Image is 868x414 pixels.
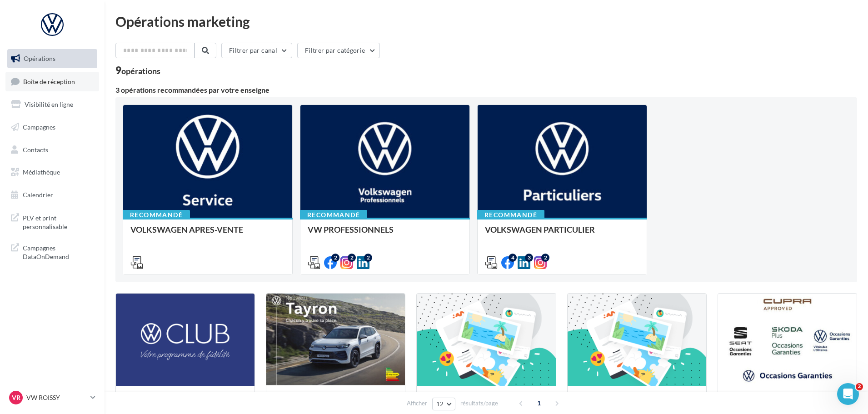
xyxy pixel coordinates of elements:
p: VW ROISSY [26,393,87,402]
div: Opérations marketing [115,15,857,28]
span: 1 [532,396,546,410]
span: Boîte de réception [23,77,75,85]
span: 2 [856,383,863,390]
div: 2 [348,254,356,262]
button: 12 [432,398,455,410]
a: Médiathèque [5,163,99,182]
a: VR VW ROISSY [7,389,97,406]
a: Calendrier [5,185,99,205]
a: Campagnes DataOnDemand [5,238,99,265]
div: 2 [364,254,372,262]
div: Recommandé [123,210,190,220]
span: VW PROFESSIONNELS [308,224,394,234]
a: Campagnes [5,118,99,137]
div: 4 [509,254,517,262]
button: Filtrer par canal [221,43,292,58]
a: PLV et print personnalisable [5,208,99,235]
a: Opérations [5,49,99,68]
span: 12 [436,400,444,408]
iframe: Intercom live chat [837,383,859,405]
div: opérations [121,67,160,75]
span: Médiathèque [23,168,60,176]
div: Recommandé [300,210,367,220]
div: 9 [115,65,160,75]
span: VOLKSWAGEN PARTICULIER [485,224,595,234]
button: Filtrer par catégorie [297,43,380,58]
div: Recommandé [477,210,544,220]
a: Visibilité en ligne [5,95,99,114]
span: Visibilité en ligne [25,100,73,108]
span: VOLKSWAGEN APRES-VENTE [130,224,243,234]
span: résultats/page [460,399,498,408]
a: Boîte de réception [5,72,99,91]
div: 3 [525,254,533,262]
span: Afficher [407,399,427,408]
span: Campagnes [23,123,55,131]
div: 2 [331,254,339,262]
a: Contacts [5,140,99,160]
span: PLV et print personnalisable [23,212,94,231]
span: VR [12,393,20,402]
span: Opérations [24,55,55,62]
span: Calendrier [23,191,53,199]
span: Campagnes DataOnDemand [23,242,94,261]
div: 3 opérations recommandées par votre enseigne [115,86,857,94]
span: Contacts [23,145,48,153]
div: 2 [541,254,549,262]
